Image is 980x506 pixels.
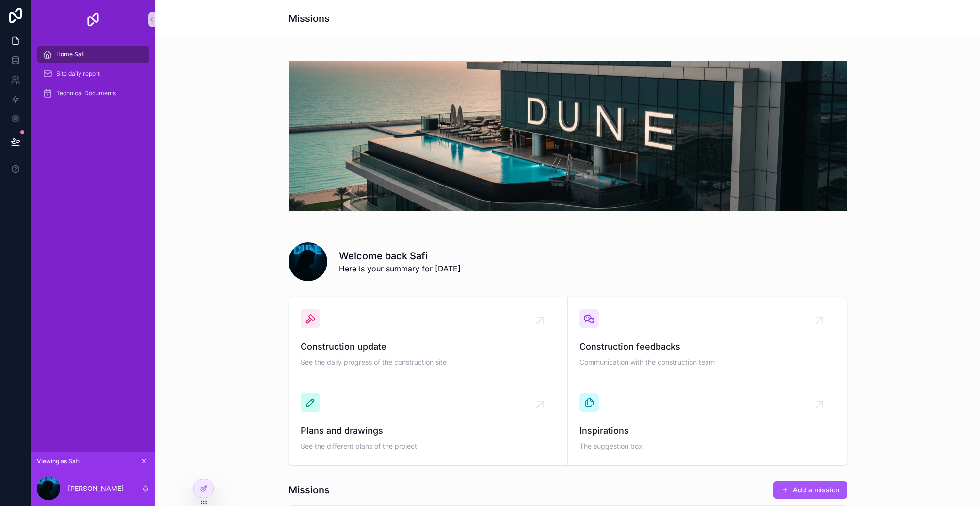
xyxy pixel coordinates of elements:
div: scrollable content [31,39,155,132]
span: Technical Documents [56,89,116,97]
img: 35321-01da72edde-a7d7-4845-8b83-67539b2c081b-copie.webp [289,61,847,211]
span: Site daily report [56,70,100,78]
span: Communication with the construction team [579,357,835,367]
button: Add a mission [773,481,847,499]
a: Site daily report [37,65,149,83]
span: The suggestion box [579,441,835,451]
span: See the different plans of the project. [301,441,556,451]
a: Technical Documents [37,84,149,102]
span: Inspirations [579,424,835,438]
h1: Missions [289,12,330,25]
span: Construction update [301,340,556,354]
span: See the daily progress of the construction site [301,357,556,367]
a: Home Safi [37,46,149,63]
span: Construction feedbacks [579,340,835,354]
img: App logo [85,12,101,27]
h1: Welcome back Safi [339,249,461,263]
a: InspirationsThe suggestion box [568,381,847,465]
h1: Missions [289,483,330,497]
span: Here is your summary for [DATE] [339,263,461,274]
span: Plans and drawings [301,424,556,438]
a: Construction updateSee the daily progress of the construction site [289,297,568,381]
a: Construction feedbacksCommunication with the construction team [568,297,847,381]
p: [PERSON_NAME] [68,484,124,493]
a: Plans and drawingsSee the different plans of the project. [289,381,568,465]
span: Home Safi [56,51,85,58]
span: Viewing as Safi [37,457,80,465]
